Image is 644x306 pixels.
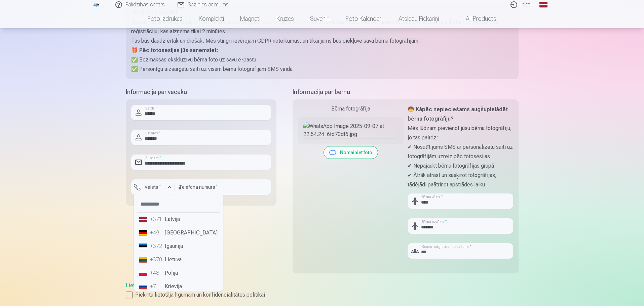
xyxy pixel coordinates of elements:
[298,105,404,113] div: Bērna fotogrāfija
[137,239,220,253] li: Igaunija
[142,184,164,190] label: Valsts
[126,281,519,299] div: ,
[126,291,519,299] label: Piekrītu lietotāja līgumam un konfidencialitātes politikai
[408,124,513,142] p: Mēs lūdzam pievienot jūsu bērna fotogrāfiju, jo tas palīdz:
[126,87,276,97] h5: Informācija par vecāku
[140,9,191,28] a: Foto izdrukas
[150,229,163,237] div: +49
[150,215,163,223] div: +371
[137,226,220,239] li: [GEOGRAPHIC_DATA]
[408,106,508,122] strong: 🧒 Kāpēc nepieciešams augšupielādēt bērna fotogrāfiju?
[324,146,378,159] button: Nomainiet foto
[408,161,513,171] p: ✔ Nepajaukt bērnu fotogrāfijas grupā
[137,213,220,226] li: Latvija
[150,242,163,250] div: +372
[232,9,268,28] a: Magnēti
[408,171,513,189] p: ✔ Ātrāk atrast un sašķirot fotogrāfijas, tādējādi paātrinot apstrādes laiku
[131,55,513,64] p: ✅ Bezmaksas ekskluzīvu bērna foto uz savu e-pastu
[302,9,338,28] a: Suvenīri
[447,9,504,28] a: All products
[408,142,513,161] p: ✔ Nosūtīt jums SMS ar personalizētu saiti uz fotogrāfijām uzreiz pēc fotosesijas
[131,179,175,195] button: Valsts*
[150,269,163,277] div: +48
[150,256,163,264] div: +370
[137,253,220,266] li: Lietuva
[303,122,398,138] img: WhatsApp Image 2025-09-07 at 22.54.24_6fd70df6.jpg
[137,280,220,293] li: Krievija
[293,87,519,97] h5: Informācija par bērnu
[338,9,390,28] a: Foto kalendāri
[131,195,175,200] div: Lauks ir obligāts
[191,9,232,28] a: Komplekti
[131,36,513,46] p: Tas būs daudz ērtāk un drošāk. Mēs stingri ievērojam GDPR noteikumus, un tikai jums būs piekļuve ...
[131,47,218,53] strong: 🎁 Pēc fotosesijas jūs saņemsiet:
[126,282,168,289] a: Lietošanas līgums
[150,282,163,291] div: +7
[390,9,447,28] a: Atslēgu piekariņi
[137,266,220,280] li: Polija
[268,9,302,28] a: Krūzes
[131,64,513,74] p: ✅ Personīgu aizsargātu saiti uz visām bērna fotogrāfijām SMS veidā
[93,3,100,7] img: /fa1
